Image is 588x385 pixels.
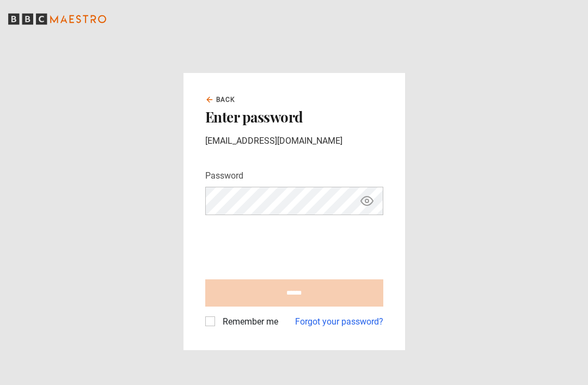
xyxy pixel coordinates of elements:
[358,192,376,211] button: Show password
[216,95,236,105] span: Back
[295,315,383,328] a: Forgot your password?
[205,109,383,125] h2: Enter password
[8,11,106,27] svg: BBC Maestro
[205,135,383,148] p: [EMAIL_ADDRESS][DOMAIN_NAME]
[218,315,278,328] label: Remember me
[205,95,236,105] a: Back
[205,224,371,266] iframe: reCAPTCHA
[205,169,243,182] label: Password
